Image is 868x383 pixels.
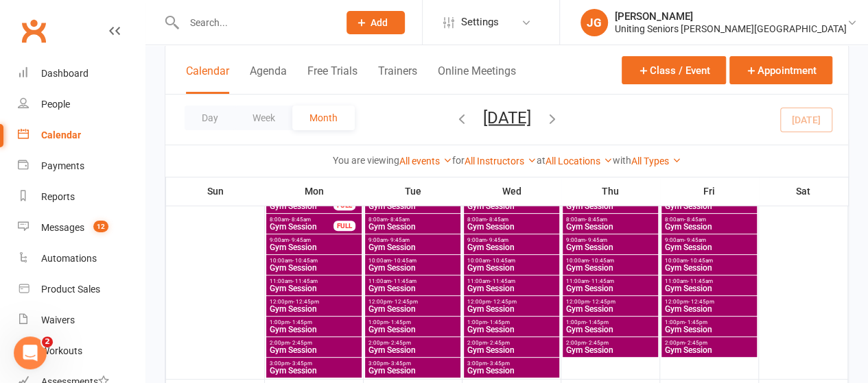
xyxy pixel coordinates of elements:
span: Gym Session [368,346,458,354]
iframe: Intercom live chat [14,336,47,369]
span: Gym Session [565,284,655,293]
span: - 11:45am [688,278,713,284]
span: Gym Session [467,243,556,251]
span: - 12:45pm [688,299,714,305]
button: Trainers [378,64,417,94]
button: Month [292,106,355,130]
span: - 10:45am [688,258,713,264]
a: All Locations [546,156,613,166]
span: 1:00pm [664,319,754,325]
span: 2:00pm [565,340,655,346]
span: 8:00am [467,217,556,223]
span: - 3:45pm [487,360,510,367]
span: Gym Session [269,305,359,313]
button: Agenda [250,64,287,94]
span: Gym Session [368,305,458,313]
span: - 9:45am [585,237,607,243]
span: Gym Session [664,243,754,251]
span: Gym Session [664,223,754,231]
div: FULL [333,221,355,231]
span: - 9:45am [486,237,508,243]
a: Clubworx [16,14,51,48]
span: - 2:45pm [388,340,411,346]
th: Tue [364,177,462,206]
span: 11:00am [565,278,655,284]
th: Sun [166,177,265,206]
span: - 9:45am [388,237,410,243]
th: Thu [561,177,660,206]
button: Day [185,106,235,130]
span: 10:00am [664,258,754,264]
span: Gym Session [467,223,556,231]
strong: for [452,155,465,166]
a: Workouts [18,336,145,367]
span: Gym Session [269,223,334,231]
a: Automations [18,243,145,274]
div: Automations [41,253,97,264]
span: - 1:45pm [685,319,707,325]
span: Gym Session [467,325,556,334]
span: Settings [461,7,499,38]
span: 9:00am [467,237,556,243]
div: JG [580,9,608,36]
span: 11:00am [368,278,458,284]
span: Gym Session [269,284,359,293]
div: People [41,99,70,110]
span: Gym Session [467,305,556,313]
span: - 1:45pm [586,319,609,325]
span: - 1:45pm [388,319,411,325]
span: 2:00pm [467,340,556,346]
span: Gym Session [664,264,754,272]
th: Fri [660,177,759,206]
span: - 2:45pm [586,340,609,346]
div: Uniting Seniors [PERSON_NAME][GEOGRAPHIC_DATA] [615,23,847,35]
span: Gym Session [368,202,458,210]
strong: You are viewing [333,155,399,166]
span: Gym Session [565,243,655,251]
span: Gym Session [269,325,359,334]
span: 11:00am [269,278,359,284]
span: 12:00pm [467,299,556,305]
span: Gym Session [368,264,458,272]
span: Gym Session [269,243,359,251]
span: 3:00pm [368,360,458,367]
span: Gym Session [565,264,655,272]
div: Reports [41,191,75,202]
span: 2 [42,336,53,347]
span: 8:00am [664,217,754,223]
span: - 8:45am [486,217,508,223]
span: - 3:45pm [290,360,312,367]
span: - 8:45am [388,217,410,223]
a: Product Sales [18,274,145,305]
strong: with [613,155,631,166]
span: - 10:45am [589,258,614,264]
div: Messages [41,222,84,233]
span: Gym Session [467,264,556,272]
span: 10:00am [269,258,359,264]
span: Gym Session [664,284,754,293]
span: 8:00am [368,217,458,223]
span: - 12:45pm [293,299,319,305]
span: Gym Session [368,325,458,334]
span: - 11:45am [589,278,614,284]
span: 1:00pm [467,319,556,325]
span: 1:00pm [269,319,359,325]
span: 3:00pm [467,360,556,367]
div: [PERSON_NAME] [615,10,847,23]
span: Gym Session [368,223,458,231]
span: - 2:45pm [487,340,510,346]
div: Payments [41,160,84,171]
a: People [18,89,145,120]
span: Gym Session [368,284,458,293]
span: - 3:45pm [388,360,411,367]
span: - 1:45pm [290,319,312,325]
span: - 2:45pm [290,340,312,346]
button: Class / Event [622,56,726,84]
span: 3:00pm [269,360,359,367]
span: - 11:45am [292,278,318,284]
span: 1:00pm [565,319,655,325]
div: Calendar [41,129,81,140]
a: Reports [18,182,145,212]
span: 8:00am [565,217,655,223]
span: 12:00pm [269,299,359,305]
